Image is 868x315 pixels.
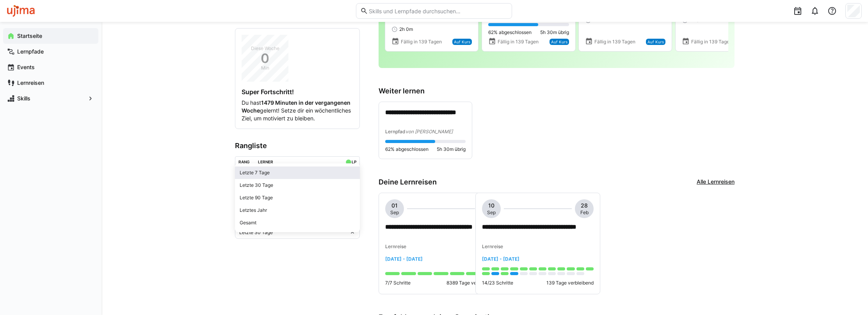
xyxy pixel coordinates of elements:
span: Lernreise [482,243,503,249]
p: Du hast gelernt! Setze dir ein wöchentliches Ziel, um motiviert zu bleiben. [242,99,353,122]
h3: Deine Lernreisen [379,178,437,186]
span: 10 [488,202,494,209]
div: Rang [238,159,250,164]
span: 5h 30m übrig [437,146,466,152]
div: Gesamt [240,220,355,226]
span: 28 [581,202,588,209]
p: 7/7 Schritte [385,280,411,286]
p: 14/23 Schritte [482,280,513,286]
span: [DATE] - [DATE] [385,256,423,262]
span: 62% abgeschlossen [488,29,532,36]
span: Feb [580,209,589,216]
span: Lernreise [385,243,406,249]
span: Fällig in 139 Tagen [401,39,442,45]
span: Auf Kurs [454,39,470,44]
strong: 1479 Minuten in der vergangenen Woche [242,99,350,114]
div: Lerner [258,159,273,164]
div: Letzte 90 Tage [240,195,355,201]
p: 8389 Tage verbleibend [446,280,497,286]
span: Lernpfad [385,129,406,134]
a: Alle Lernreisen [697,178,735,186]
span: Sep [390,209,399,216]
p: 139 Tage verbleibend [546,280,594,286]
span: Auf Kurs [551,39,567,44]
h3: Weiter lernen [379,87,735,95]
input: Skills und Lernpfade durchsuchen… [368,7,508,14]
div: LP [352,159,356,164]
span: Sep [487,209,496,216]
span: Auf Kurs [647,39,664,44]
div: Letzte 7 Tage [240,170,355,176]
span: 5h 30m übrig [540,29,569,36]
span: 62% abgeschlossen [385,146,429,152]
h4: Super Fortschritt! [242,88,353,96]
span: [DATE] - [DATE] [482,256,519,262]
span: Fällig in 139 Tagen [498,39,539,45]
div: Letzte 30 Tage [240,182,355,188]
span: Fällig in 139 Tagen [691,39,732,45]
span: 2h 0m [399,26,413,32]
span: 01 [391,202,398,209]
span: Letzte 30 Tage [239,229,273,236]
div: Letztes Jahr [240,207,355,213]
span: von [PERSON_NAME] [406,129,453,134]
h3: Rangliste [235,141,360,150]
span: Fällig in 139 Tagen [594,39,635,45]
